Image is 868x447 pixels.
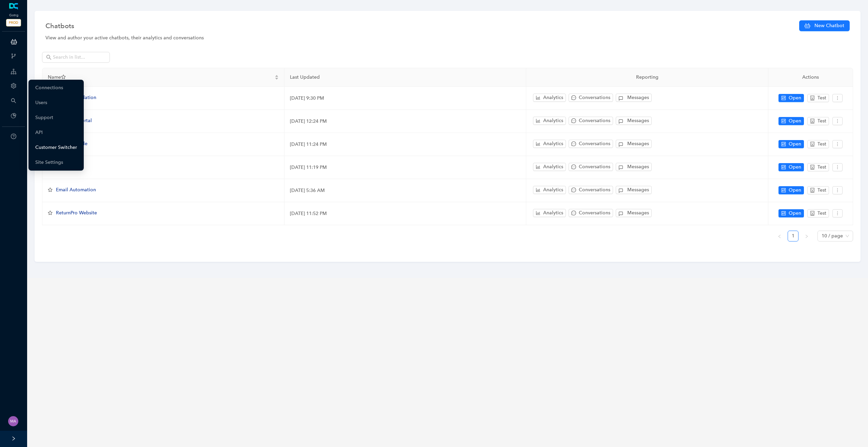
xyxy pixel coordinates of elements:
[778,163,804,171] button: controlOpen
[35,96,47,110] a: Users
[543,117,563,124] span: Analytics
[832,209,843,217] button: more
[284,202,527,225] td: [DATE] 11:52 PM
[778,117,804,125] button: controlOpen
[543,163,563,171] span: Analytics
[835,142,840,147] span: more
[616,94,652,102] button: Messages
[778,209,804,217] button: controlOpen
[799,20,850,31] button: New Chatbot
[774,231,785,241] li: Previous Page
[627,117,649,124] span: Messages
[284,110,527,133] td: [DATE] 12:24 PM
[543,94,563,101] span: Analytics
[11,98,16,103] span: search
[789,117,801,125] span: Open
[817,210,826,217] span: Test
[788,231,798,241] a: 1
[778,94,804,102] button: controlOpen
[533,186,566,194] button: bar-chartAnalytics
[571,211,576,215] span: message
[526,68,768,87] th: Reporting
[579,186,610,194] span: Conversations
[284,68,527,87] th: Last Updated
[11,113,16,118] span: pie-chart
[569,117,613,125] button: messageConversations
[778,140,804,148] button: controlOpen
[832,163,843,171] button: more
[810,119,815,123] span: robot
[571,95,576,100] span: message
[53,54,100,61] input: Search in list...
[579,140,610,148] span: Conversations
[781,165,786,170] span: control
[579,117,610,124] span: Conversations
[768,68,853,87] th: Actions
[832,94,843,102] button: more
[778,186,804,194] button: controlOpen
[579,209,610,217] span: Conversations
[817,187,826,194] span: Test
[627,209,649,217] span: Messages
[35,141,77,154] a: Customer Switcher
[822,231,849,241] span: 10 / page
[543,140,563,148] span: Analytics
[627,186,649,194] span: Messages
[11,83,16,89] span: setting
[777,234,782,238] span: left
[284,156,527,179] td: [DATE] 11:19 PM
[536,164,540,169] span: bar-chart
[814,22,844,30] span: New Chatbot
[788,231,798,241] li: 1
[569,94,613,102] button: messageConversations
[8,416,18,426] img: 261dd2395eed1481b052019273ba48bf
[61,75,66,79] span: star
[832,186,843,194] button: more
[781,96,786,100] span: control
[810,165,815,170] span: robot
[536,118,540,123] span: bar-chart
[536,95,540,100] span: bar-chart
[616,209,652,217] button: Messages
[6,19,21,26] span: PROD
[35,81,63,95] a: Connections
[569,163,613,171] button: messageConversations
[781,142,786,147] span: control
[627,140,649,148] span: Messages
[789,210,801,217] span: Open
[807,140,829,148] button: robotTest
[46,55,52,60] span: search
[805,234,809,238] span: right
[536,211,540,215] span: bar-chart
[616,140,652,148] button: Messages
[789,187,801,194] span: Open
[543,209,563,217] span: Analytics
[810,96,815,100] span: robot
[579,94,610,101] span: Conversations
[533,209,566,217] button: bar-chartAnalytics
[48,188,53,192] span: star
[801,231,812,241] li: Next Page
[807,186,829,194] button: robotTest
[627,163,649,171] span: Messages
[807,117,829,125] button: robotTest
[35,156,63,169] a: Site Settings
[536,141,540,146] span: bar-chart
[571,188,576,192] span: message
[35,111,53,124] a: Support
[571,164,576,169] span: message
[835,165,840,170] span: more
[56,210,97,216] span: ReturnPro Website
[45,20,74,31] span: Chatbots
[533,94,566,102] button: bar-chartAnalytics
[579,163,610,171] span: Conversations
[810,211,815,216] span: robot
[536,188,540,192] span: bar-chart
[817,94,826,102] span: Test
[789,140,801,148] span: Open
[781,211,786,216] span: control
[817,163,826,171] span: Test
[284,133,527,156] td: [DATE] 11:24 PM
[284,87,527,110] td: [DATE] 9:30 PM
[835,96,840,100] span: more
